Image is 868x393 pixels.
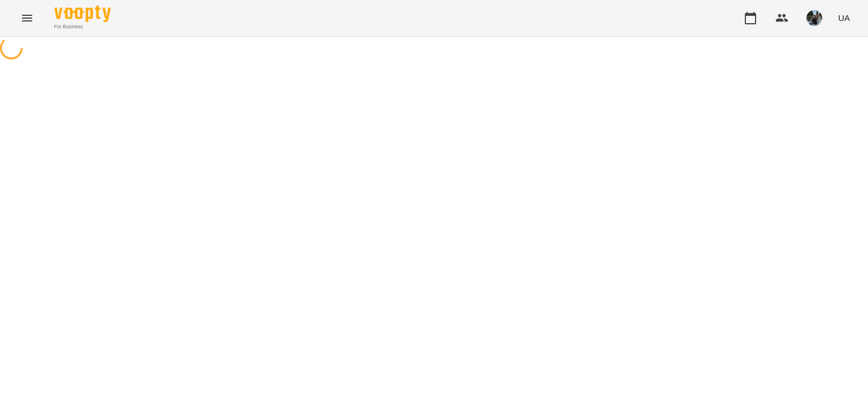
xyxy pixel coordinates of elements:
button: Menu [14,5,41,32]
img: d1ca6e31f3b678dcc71b8e9e9a6b0324.jpeg [806,10,822,26]
button: UA [834,7,854,28]
span: For Business [54,23,111,31]
img: Voopty Logo [54,6,111,22]
span: UA [838,12,850,24]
